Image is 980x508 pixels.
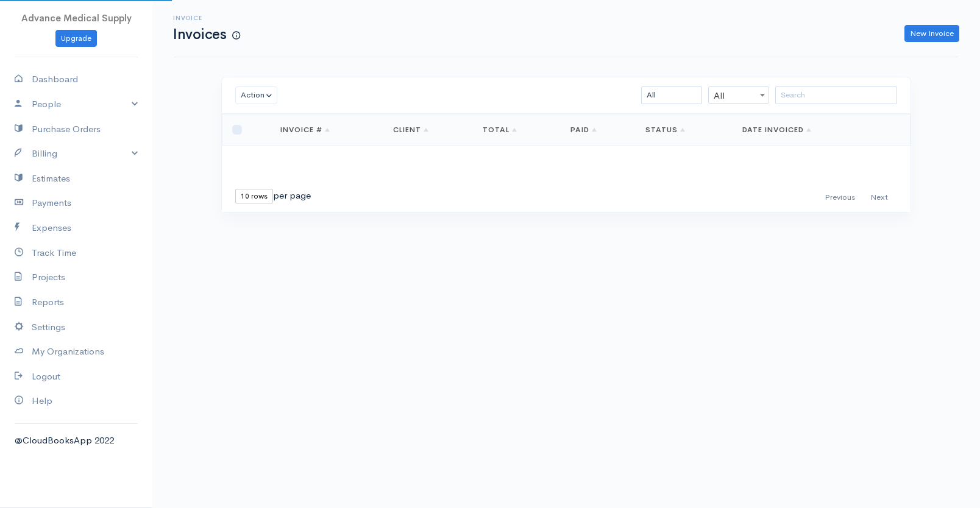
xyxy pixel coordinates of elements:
h1: Invoices [173,27,240,42]
a: Client [393,125,428,135]
a: Date Invoiced [742,125,811,135]
a: Total [483,125,517,135]
button: Action [235,86,277,104]
span: All [708,86,769,104]
a: Paid [570,125,597,135]
span: How to create your first Invoice? [232,30,240,41]
a: Invoice # [280,125,330,135]
input: Search [775,86,897,104]
a: Status [645,125,685,135]
h6: Invoice [173,15,240,21]
a: New Invoice [904,25,959,43]
span: All [709,87,769,104]
div: @CloudBooksApp 2022 [15,434,138,448]
span: Advance Medical Supply [21,12,132,24]
div: per page [235,189,311,203]
a: Upgrade [55,30,97,48]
